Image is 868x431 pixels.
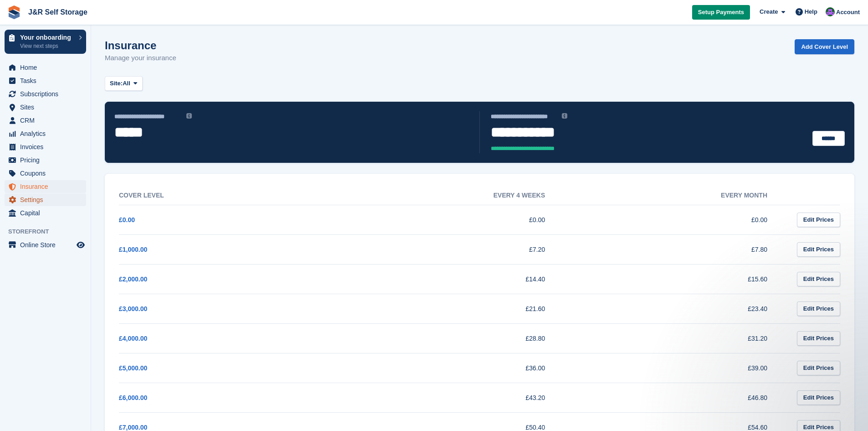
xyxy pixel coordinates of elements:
[119,364,147,372] a: £5,000.00
[20,154,75,166] span: Pricing
[75,239,86,250] a: Preview store
[5,61,86,74] a: menu
[20,140,75,153] span: Invoices
[5,127,86,140] a: menu
[797,361,840,376] a: Edit Prices
[5,154,86,166] a: menu
[760,7,778,16] span: Create
[797,242,840,257] a: Edit Prices
[105,39,176,52] h1: Insurance
[119,305,147,312] a: £3,000.00
[836,8,860,17] span: Account
[563,323,786,353] td: £31.20
[797,331,840,346] a: Edit Prices
[20,42,74,50] p: View next steps
[105,53,176,63] p: Manage your insurance
[563,294,786,323] td: £23.40
[563,353,786,383] td: £39.00
[5,74,86,87] a: menu
[20,207,75,219] span: Capital
[5,193,86,206] a: menu
[119,275,147,283] a: £2,000.00
[20,127,75,140] span: Analytics
[119,424,147,431] a: £7,000.00
[797,301,840,317] a: Edit Prices
[5,101,86,114] a: menu
[5,114,86,127] a: menu
[341,353,564,383] td: £36.00
[797,390,840,405] a: Edit Prices
[20,101,75,114] span: Sites
[341,186,564,205] th: Every 4 weeks
[805,7,817,16] span: Help
[341,323,564,353] td: £28.80
[119,246,147,253] a: £1,000.00
[119,335,147,342] a: £4,000.00
[5,239,86,251] a: menu
[110,79,123,88] span: Site:
[20,193,75,206] span: Settings
[7,5,21,19] img: stora-icon-8386f47178a22dfd0bd8f6a31ec36ba5ce8667c1dd55bd0f319d3a0aa187defe.svg
[119,394,147,401] a: £6,000.00
[797,213,840,228] a: Edit Prices
[119,186,341,205] th: Cover Level
[692,5,750,20] a: Setup Payments
[20,88,75,100] span: Subscriptions
[562,113,567,119] img: icon-info-grey-7440780725fd019a000dd9b08b2336e03edf1995a4989e88bcd33f0948082b44.svg
[563,186,786,205] th: Every month
[20,61,75,74] span: Home
[341,234,564,264] td: £7.20
[341,383,564,412] td: £43.20
[795,39,854,54] a: Add Cover Level
[20,167,75,180] span: Coupons
[563,264,786,294] td: £15.60
[20,114,75,127] span: CRM
[119,216,135,223] a: £0.00
[25,5,91,20] a: J&R Self Storage
[8,227,91,236] span: Storefront
[5,207,86,219] a: menu
[797,272,840,287] a: Edit Prices
[698,8,744,17] span: Setup Payments
[105,76,143,91] button: Site: All
[5,167,86,180] a: menu
[826,7,835,16] img: Jordan Mahmood
[5,140,86,153] a: menu
[20,239,75,251] span: Online Store
[341,294,564,323] td: £21.60
[341,205,564,234] td: £0.00
[563,383,786,412] td: £46.80
[20,74,75,87] span: Tasks
[20,180,75,193] span: Insurance
[563,234,786,264] td: £7.80
[5,180,86,193] a: menu
[5,30,86,54] a: Your onboarding View next steps
[20,34,74,41] p: Your onboarding
[563,205,786,234] td: £0.00
[5,88,86,100] a: menu
[341,264,564,294] td: £14.40
[186,113,192,119] img: icon-info-grey-7440780725fd019a000dd9b08b2336e03edf1995a4989e88bcd33f0948082b44.svg
[123,79,130,88] span: All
